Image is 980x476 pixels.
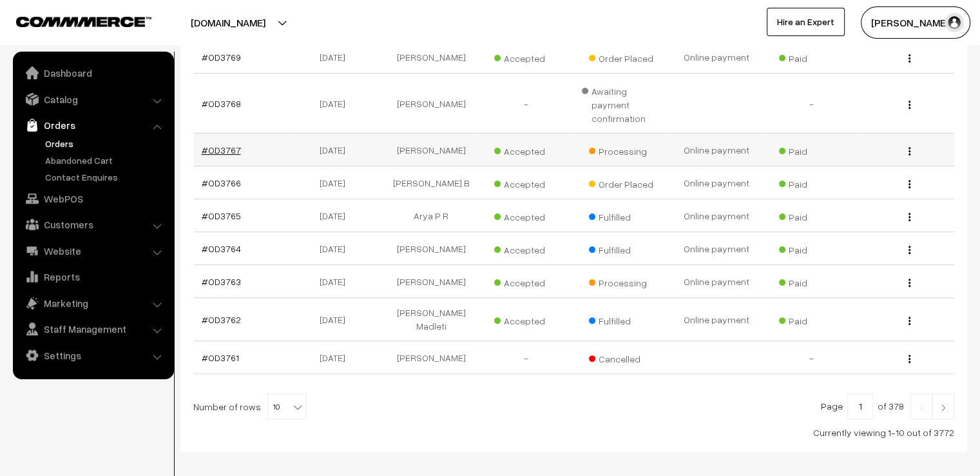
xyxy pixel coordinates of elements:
td: [DATE] [289,74,384,134]
a: Catalog [16,88,169,111]
a: Contact Enquires [42,170,169,184]
td: [DATE] [289,341,384,374]
a: Staff Management [16,317,169,341]
td: [DATE] [289,298,384,341]
span: Accepted [494,141,559,158]
td: - [479,74,574,134]
span: Order Placed [589,48,653,65]
span: Fulfilled [589,240,653,257]
span: Paid [779,207,843,224]
img: Menu [908,147,910,155]
a: #OD3762 [202,314,241,325]
td: Arya P R [384,199,479,232]
a: #OD3765 [202,210,241,221]
td: Online payment [669,41,764,74]
td: Online payment [669,265,764,298]
a: WebPOS [16,187,169,210]
span: Paid [779,48,843,65]
td: [DATE] [289,166,384,199]
a: #OD3769 [202,52,241,63]
span: Processing [589,273,653,290]
td: [DATE] [289,199,384,232]
td: Online payment [669,298,764,341]
a: Customers [16,213,169,236]
td: [DATE] [289,41,384,74]
td: [PERSON_NAME] [384,265,479,298]
td: [PERSON_NAME] [384,341,479,374]
a: Marketing [16,292,169,315]
a: Website [16,239,169,263]
a: #OD3766 [202,177,241,188]
td: [DATE] [289,232,384,265]
img: Menu [908,213,910,221]
span: Accepted [494,207,559,224]
span: Processing [589,141,653,158]
span: 10 [267,393,306,419]
a: #OD3764 [202,243,241,254]
span: Paid [779,273,843,290]
td: [PERSON_NAME] [384,134,479,166]
a: Orders [42,137,169,150]
span: Paid [779,141,843,158]
span: 10 [268,394,305,420]
a: Hire an Expert [767,8,845,36]
img: Menu [908,180,910,188]
a: #OD3767 [202,144,241,155]
span: Order Placed [589,174,653,191]
img: Right [937,404,949,412]
a: #OD3768 [202,98,241,109]
td: [DATE] [289,134,384,166]
td: Online payment [669,166,764,199]
span: Page [821,401,843,412]
span: Number of rows [193,400,261,413]
a: #OD3763 [202,276,241,287]
span: Fulfilled [589,311,653,328]
td: Online payment [669,232,764,265]
span: Paid [779,311,843,328]
img: COMMMERCE [16,17,151,26]
td: Online payment [669,134,764,166]
a: Reports [16,265,169,288]
a: Orders [16,114,169,137]
td: [DATE] [289,265,384,298]
span: of 378 [878,401,904,412]
img: Menu [908,101,910,109]
td: Online payment [669,199,764,232]
img: Menu [908,279,910,287]
span: Accepted [494,240,559,257]
td: - [764,74,860,134]
td: - [764,341,860,374]
span: Accepted [494,48,559,65]
td: [PERSON_NAME] B [384,166,479,199]
button: [PERSON_NAME] [861,6,970,39]
span: Accepted [494,273,559,290]
span: Awaiting payment confirmation [582,81,662,125]
img: Left [916,404,927,412]
td: [PERSON_NAME] [384,74,479,134]
span: Fulfilled [589,207,653,224]
span: Accepted [494,174,559,191]
button: [DOMAIN_NAME] [146,6,311,39]
span: Accepted [494,311,559,328]
a: COMMMERCE [16,13,129,28]
a: Abandoned Cart [42,154,169,167]
td: [PERSON_NAME] Madleti [384,298,479,341]
a: Settings [16,344,169,367]
a: #OD3761 [202,352,239,363]
span: Cancelled [589,349,653,366]
td: - [479,341,574,374]
td: [PERSON_NAME] [384,232,479,265]
img: Menu [908,355,910,363]
a: Dashboard [16,61,169,84]
span: Paid [779,240,843,257]
img: user [945,13,964,32]
img: Menu [908,246,910,254]
span: Paid [779,174,843,191]
img: Menu [908,54,910,63]
img: Menu [908,317,910,325]
td: [PERSON_NAME] [384,41,479,74]
div: Currently viewing 1-10 out of 3772 [193,426,954,439]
